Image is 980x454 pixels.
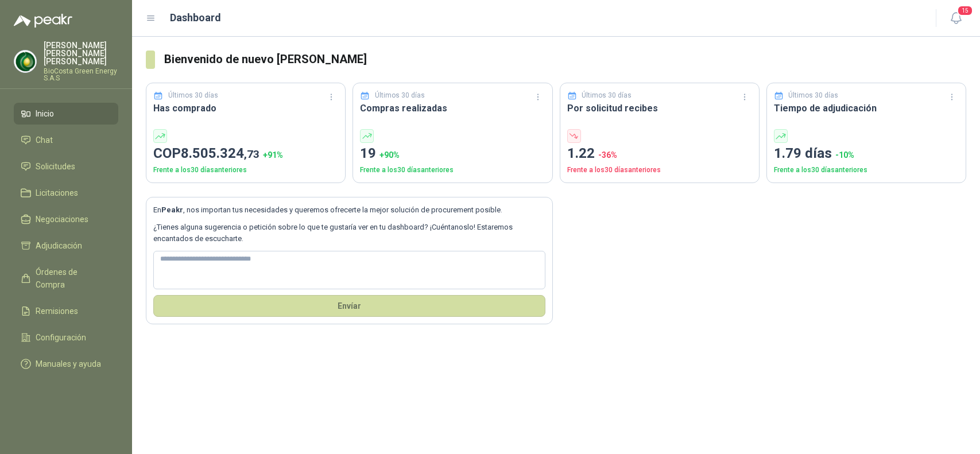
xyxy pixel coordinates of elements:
[161,205,183,214] b: Peakr
[360,101,545,115] h3: Compras realizadas
[164,51,966,68] h3: Bienvenido de nuevo [PERSON_NAME]
[582,90,632,101] p: Últimos 30 días
[36,266,107,291] span: Órdenes de Compra
[168,90,218,101] p: Últimos 30 días
[36,213,88,226] span: Negociaciones
[14,353,118,375] a: Manuales y ayuda
[774,101,959,115] h3: Tiempo de adjudicación
[181,145,259,161] span: 8.505.324
[598,150,617,160] span: -36 %
[244,148,259,161] span: ,73
[957,5,973,16] span: 15
[360,143,545,165] p: 19
[14,261,118,296] a: Órdenes de Compra
[36,305,78,317] span: Remisiones
[36,331,86,344] span: Configuración
[375,90,425,101] p: Últimos 30 días
[774,143,959,165] p: 1.79 días
[263,150,283,160] span: + 91 %
[36,107,54,120] span: Inicio
[360,165,545,176] p: Frente a los 30 días anteriores
[567,165,752,176] p: Frente a los 30 días anteriores
[36,134,53,146] span: Chat
[379,150,400,160] span: + 90 %
[153,165,338,176] p: Frente a los 30 días anteriores
[567,101,752,115] h3: Por solicitud recibes
[44,41,118,65] p: [PERSON_NAME] [PERSON_NAME] [PERSON_NAME]
[44,68,118,82] p: BioCosta Green Energy S.A.S
[788,90,838,101] p: Últimos 30 días
[170,10,221,26] h1: Dashboard
[153,295,545,317] button: Envíar
[36,358,101,370] span: Manuales y ayuda
[774,165,959,176] p: Frente a los 30 días anteriores
[153,222,545,245] p: ¿Tienes alguna sugerencia o petición sobre lo que te gustaría ver en tu dashboard? ¡Cuéntanoslo! ...
[14,129,118,151] a: Chat
[946,8,966,29] button: 15
[14,300,118,322] a: Remisiones
[153,204,545,216] p: En , nos importan tus necesidades y queremos ofrecerte la mejor solución de procurement posible.
[36,239,82,252] span: Adjudicación
[36,187,78,199] span: Licitaciones
[567,143,752,165] p: 1.22
[14,235,118,257] a: Adjudicación
[14,327,118,348] a: Configuración
[835,150,854,160] span: -10 %
[14,156,118,177] a: Solicitudes
[14,14,72,28] img: Logo peakr
[14,208,118,230] a: Negociaciones
[14,51,36,72] img: Company Logo
[14,182,118,204] a: Licitaciones
[153,101,338,115] h3: Has comprado
[14,103,118,125] a: Inicio
[36,160,75,173] span: Solicitudes
[153,143,338,165] p: COP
